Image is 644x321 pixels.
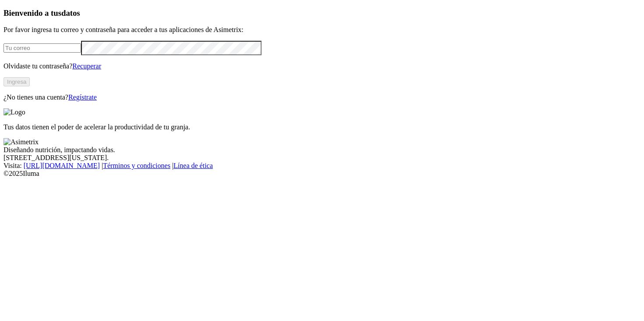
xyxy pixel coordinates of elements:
p: ¿No tienes una cuenta? [4,93,640,101]
a: Regístrate [68,93,97,101]
img: Logo [4,108,25,116]
div: © 2025 Iluma [4,170,640,178]
input: Tu correo [4,43,81,53]
p: Olvidaste tu contraseña? [4,62,640,70]
div: [STREET_ADDRESS][US_STATE]. [4,154,640,162]
div: Visita : | | [4,162,640,170]
a: [URL][DOMAIN_NAME] [24,162,100,169]
div: Diseñando nutrición, impactando vidas. [4,146,640,154]
a: Línea de ética [173,162,213,169]
span: datos [61,8,80,18]
a: Términos y condiciones [103,162,170,169]
img: Asimetrix [4,138,39,146]
a: Recuperar [72,62,101,70]
h3: Bienvenido a tus [4,8,640,18]
p: Por favor ingresa tu correo y contraseña para acceder a tus aplicaciones de Asimetrix: [4,26,640,34]
button: Ingresa [4,77,30,86]
p: Tus datos tienen el poder de acelerar la productividad de tu granja. [4,123,640,131]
